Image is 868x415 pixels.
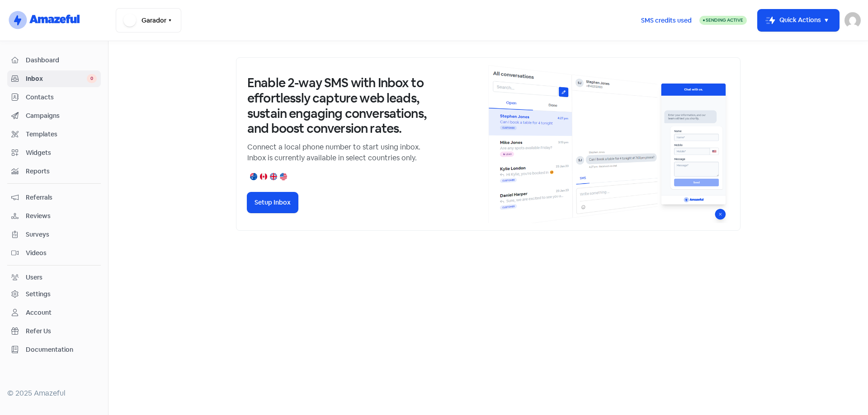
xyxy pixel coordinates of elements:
span: Reports [26,167,97,176]
a: Sending Active [699,15,747,26]
a: Dashboard [7,52,101,69]
span: Widgets [26,148,97,158]
a: Widgets [7,145,101,161]
div: Account [26,308,52,317]
img: united-states.png [280,173,287,180]
a: Videos [7,245,101,261]
img: User [844,12,861,28]
button: Quick Actions [758,9,839,31]
span: Reviews [26,211,97,221]
span: Referrals [26,193,97,202]
span: Sending Active [706,17,743,23]
span: Contacts [26,93,97,102]
a: Account [7,304,101,321]
a: SMS credits used [633,15,699,24]
button: Garador [116,8,181,33]
a: Referrals [7,189,101,206]
p: Connect a local phone number to start using inbox. Inbox is currently available in select countri... [247,142,428,163]
a: Templates [7,126,101,143]
img: inbox-default-image-2.png [488,65,729,223]
img: canada.png [260,173,267,180]
a: Contacts [7,89,101,106]
span: Dashboard [26,56,97,65]
a: Documentation [7,341,101,358]
div: Settings [26,289,51,299]
span: Documentation [26,345,97,354]
a: Surveys [7,226,101,243]
span: 0 [87,74,97,83]
span: Surveys [26,230,97,239]
button: Setup Inbox [247,192,298,213]
a: Campaigns [7,107,101,124]
span: Campaigns [26,111,97,121]
span: Refer Us [26,326,97,336]
span: SMS credits used [641,16,692,25]
a: Users [7,269,101,286]
a: Reviews [7,208,101,224]
div: Users [26,273,42,282]
span: Templates [26,130,97,139]
img: united-kingdom.png [270,173,277,180]
a: Inbox 0 [7,70,101,87]
a: Settings [7,286,101,303]
a: Reports [7,163,101,180]
div: © 2025 Amazeful [7,388,101,399]
img: australia.png [250,173,257,180]
span: Inbox [26,74,87,84]
span: Videos [26,248,97,258]
a: Refer Us [7,323,101,340]
h3: Enable 2-way SMS with Inbox to effortlessly capture web leads, sustain engaging conversations, an... [247,75,428,136]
